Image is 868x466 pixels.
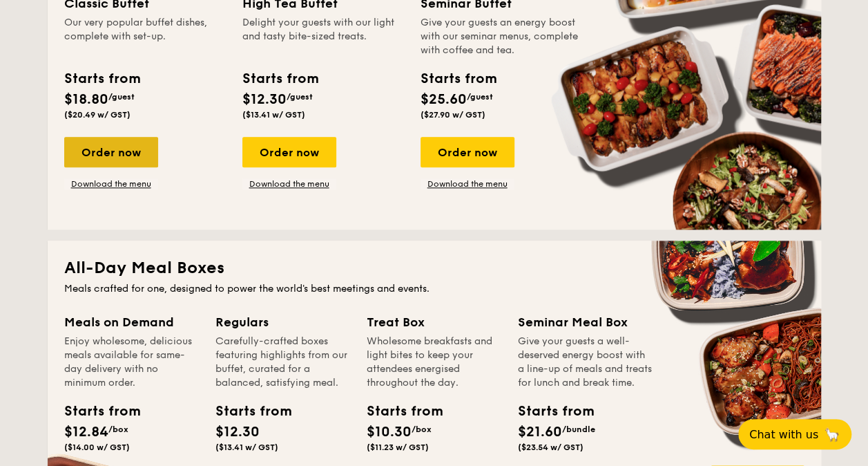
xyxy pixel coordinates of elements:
div: Our very popular buffet dishes, complete with set-up. [64,16,226,57]
span: /guest [467,92,493,102]
div: Order now [64,137,158,167]
span: $21.60 [518,424,562,440]
span: ($13.41 w/ GST) [242,110,305,120]
div: Give your guests an energy boost with our seminar menus, complete with coffee and tea. [421,16,582,57]
div: Regulars [215,313,350,332]
div: Starts from [367,401,429,422]
a: Download the menu [421,178,514,189]
button: Chat with us🦙 [738,419,851,449]
span: $18.80 [64,91,108,108]
div: Give your guests a well-deserved energy boost with a line-up of meals and treats for lunch and br... [518,335,653,390]
span: ($13.41 w/ GST) [215,442,278,452]
div: Starts from [242,68,318,89]
span: /guest [287,92,313,102]
span: Chat with us [749,428,818,441]
div: Order now [242,137,336,167]
div: Starts from [64,68,139,89]
div: Carefully-crafted boxes featuring highlights from our buffet, curated for a balanced, satisfying ... [215,335,350,390]
div: Delight your guests with our light and tasty bite-sized treats. [242,16,404,57]
div: Starts from [421,68,496,89]
div: Starts from [215,401,278,422]
div: Seminar Meal Box [518,313,653,332]
span: /guest [108,92,135,102]
span: $25.60 [421,91,467,108]
h2: All-Day Meal Boxes [64,257,804,279]
a: Download the menu [242,178,336,189]
div: Order now [421,137,514,167]
span: /box [412,425,432,434]
div: Treat Box [367,313,501,332]
span: ($23.54 w/ GST) [518,442,584,452]
span: 🦙 [824,427,840,442]
a: Download the menu [64,178,158,189]
span: ($27.90 w/ GST) [421,110,485,120]
span: $10.30 [367,424,412,440]
span: /box [108,425,128,434]
span: ($11.23 w/ GST) [367,442,429,452]
span: /bundle [562,425,595,434]
div: Meals crafted for one, designed to power the world's best meetings and events. [64,282,804,296]
div: Meals on Demand [64,313,199,332]
div: Starts from [518,401,580,422]
span: ($14.00 w/ GST) [64,442,130,452]
div: Enjoy wholesome, delicious meals available for same-day delivery with no minimum order. [64,335,199,390]
span: $12.84 [64,424,108,440]
div: Wholesome breakfasts and light bites to keep your attendees energised throughout the day. [367,335,501,390]
span: ($20.49 w/ GST) [64,110,131,120]
div: Starts from [64,401,126,422]
span: $12.30 [242,91,287,108]
span: $12.30 [215,424,260,440]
